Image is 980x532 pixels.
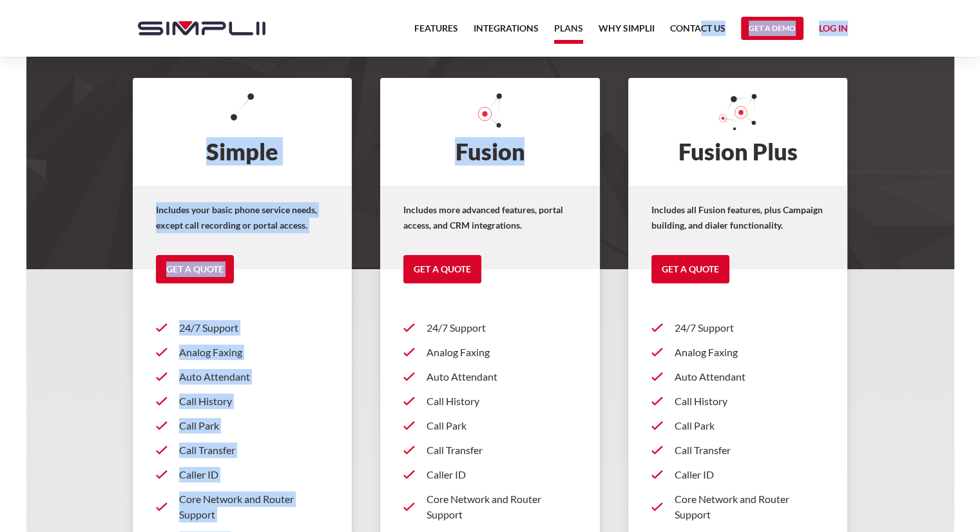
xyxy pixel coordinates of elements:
[651,413,825,438] a: Call Park
[133,78,352,186] h2: Simple
[403,340,577,365] a: Analog Faxing
[156,438,329,462] a: Call Transfer
[675,491,825,522] p: Core Network and Router Support
[427,345,577,360] p: Analog Faxing
[651,462,825,487] a: Caller ID
[670,21,725,44] a: Contact US
[651,487,825,527] a: Core Network and Router Support
[427,369,577,385] p: Auto Attendant
[156,413,329,438] a: Call Park
[179,491,329,522] p: Core Network and Router Support
[675,369,825,385] p: Auto Attendant
[741,17,803,40] a: Get a Demo
[179,320,329,336] p: 24/7 Support
[474,21,539,44] a: Integrations
[651,316,825,340] a: 24/7 Support
[675,442,825,458] p: Call Transfer
[179,394,329,409] p: Call History
[403,389,577,413] a: Call History
[427,491,577,522] p: Core Network and Router Support
[651,340,825,365] a: Analog Faxing
[179,369,329,385] p: Auto Attendant
[179,467,329,482] p: Caller ID
[651,255,729,283] a: Get a Quote
[554,21,583,44] a: Plans
[156,487,329,527] a: Core Network and Router Support
[628,78,848,186] h2: Fusion Plus
[675,418,825,433] p: Call Park
[179,418,329,433] p: Call Park
[427,394,577,409] p: Call History
[427,320,577,336] p: 24/7 Support
[156,340,329,365] a: Analog Faxing
[403,487,577,527] a: Core Network and Router Support
[819,21,848,40] a: Log in
[156,255,234,283] a: Get a Quote
[427,418,577,433] p: Call Park
[156,365,329,389] a: Auto Attendant
[675,345,825,360] p: Analog Faxing
[403,462,577,487] a: Caller ID
[138,21,265,35] img: Simplii
[156,316,329,340] a: 24/7 Support
[403,316,577,340] a: 24/7 Support
[403,438,577,462] a: Call Transfer
[427,442,577,458] p: Call Transfer
[675,467,825,482] p: Caller ID
[403,204,563,231] strong: Includes more advanced features, portal access, and CRM integrations.
[156,462,329,487] a: Caller ID
[403,365,577,389] a: Auto Attendant
[156,389,329,413] a: Call History
[403,413,577,438] a: Call Park
[599,21,655,44] a: Why Simplii
[427,467,577,482] p: Caller ID
[156,202,329,233] p: Includes your basic phone service needs, except call recording or portal access.
[651,389,825,413] a: Call History
[179,442,329,458] p: Call Transfer
[179,345,329,360] p: Analog Faxing
[675,394,825,409] p: Call History
[651,438,825,462] a: Call Transfer
[380,78,600,186] h2: Fusion
[651,204,823,231] strong: Includes all Fusion features, plus Campaign building, and dialer functionality.
[675,320,825,336] p: 24/7 Support
[403,255,481,283] a: Get a Quote
[414,21,458,44] a: Features
[651,365,825,389] a: Auto Attendant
